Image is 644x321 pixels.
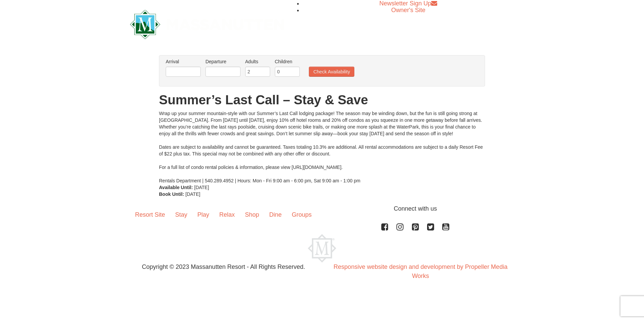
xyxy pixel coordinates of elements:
[130,15,284,31] a: Massanutten Resort
[391,7,425,13] a: Owner's Site
[287,204,317,225] a: Groups
[245,58,270,65] label: Adults
[192,204,214,225] a: Play
[240,204,264,225] a: Shop
[194,185,209,190] span: [DATE]
[125,262,322,272] p: Copyright © 2023 Massanutten Resort - All Rights Reserved.
[309,67,354,77] button: Check Availability
[170,204,192,225] a: Stay
[264,204,287,225] a: Dine
[166,58,201,65] label: Arrival
[205,58,240,65] label: Departure
[333,263,507,279] a: Responsive website design and development by Propeller Media Works
[130,10,284,39] img: Massanutten Resort Logo
[186,191,200,197] span: [DATE]
[214,204,240,225] a: Relax
[159,191,184,197] strong: Book Until:
[159,93,485,107] h1: Summer’s Last Call – Stay & Save
[159,110,485,184] div: Wrap up your summer mountain-style with our Summer’s Last Call lodging package! The season may be...
[130,204,170,225] a: Resort Site
[275,58,300,65] label: Children
[130,204,514,213] p: Connect with us
[159,185,193,190] strong: Available Until:
[308,234,336,262] img: Massanutten Resort Logo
